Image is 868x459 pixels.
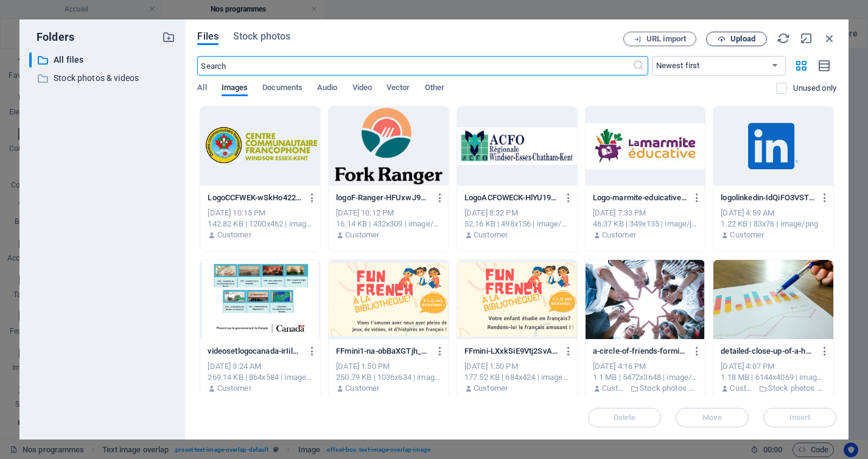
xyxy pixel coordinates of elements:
div: [DATE] 10:15 PM [208,208,313,219]
div: 16.14 KB | 432x309 | image/png [336,219,441,229]
p: Stock photos & videos [54,71,153,85]
div: [DATE] 1:50 PM [464,361,570,372]
p: logolinkedin-IdQiFO3VSTrWROmQQmW_QQ.png [721,192,814,203]
p: Customer [602,229,636,240]
input: Search [197,56,632,75]
div: 250.79 KB | 1036x634 | image/png [336,372,441,383]
i: Create new folder [162,30,175,44]
p: Stock photos & videos [640,383,698,394]
p: detailed-close-up-of-a-hand-pointing-at-colorful-charts-with-a-blue-pen-on-wooden-surface-xX5tUZ4... [721,346,814,357]
div: ​ [29,52,32,68]
div: [DATE] 7:33 PM [593,208,698,219]
span: Stock photos [233,29,290,44]
p: Customer [602,383,627,394]
p: logoF-Ranger-HFUxwJ9Wf1nQo1alrZtGPw.png [336,192,430,203]
div: [DATE] 4:16 PM [593,361,698,372]
span: Audio [317,80,337,97]
p: a-circle-of-friends-forming-a-star-shape-with-fingers-symbolizing-unity-and-teamwork-N8IfcCzeaQLD... [593,346,687,357]
span: Upload [730,35,755,43]
i: Close [823,32,836,45]
span: Files [197,29,219,44]
div: 1.22 KB | 83x76 | image/png [721,219,826,229]
div: [DATE] 4:59 AM [721,208,826,219]
p: FFmini-LXxkSiE9Vtj2SvAyQept2A.png [464,346,558,357]
div: 269.14 KB | 864x584 | image/png [208,372,313,383]
p: Displays only files that are not in use on the website. Files added during this session can still... [793,83,836,94]
p: Customer [474,229,508,240]
span: Other [425,80,444,97]
p: LogoCCFWEK-wSkHo422dUv_X24GRyp4IA.png [208,192,301,203]
p: Logo-marmite-eduicative-horizontal_web-twQum-ywfzT7btYpjyr4ug.jpg [593,192,687,203]
div: 142.82 KB | 1200x462 | image/png [208,219,313,229]
p: Customer [730,229,764,240]
p: Customer [345,229,379,240]
div: 1.1 MB | 5472x3648 | image/jpeg [593,372,698,383]
span: Vector [387,80,410,97]
p: Customer [474,383,508,394]
i: Reload [777,32,790,45]
p: FFmini1-na-obBaXGTjh_KE4tTyR-g.png [336,346,430,357]
p: Folders [29,29,74,45]
div: 1.18 MB | 6144x4069 | image/jpeg [721,372,826,383]
span: Images [222,80,248,97]
span: URL import [646,35,686,43]
p: LogoACFOWECK-HlYU19yZoGYh0Ub0qFOCyA.png [464,192,558,203]
p: videosetlogocanada-irIilowi7CkWP4VVVJgdvg.png [208,346,301,357]
p: All files [54,53,153,67]
div: 177.52 KB | 684x424 | image/png [464,372,570,383]
p: Stock photos & videos [768,383,826,394]
p: Customer [217,383,251,394]
i: Minimize [800,32,813,45]
div: [DATE] 8:32 PM [464,208,570,219]
button: Upload [706,32,767,46]
div: [DATE] 3:24 AM [208,361,313,372]
p: Customer [730,383,755,394]
div: By: Customer | Folder: Stock photos & videos [593,383,698,394]
div: [DATE] 4:07 PM [721,361,826,372]
div: Stock photos & videos [29,71,175,86]
div: [DATE] 10:12 PM [336,208,441,219]
button: URL import [623,32,696,46]
p: Customer [345,383,379,394]
div: By: Customer | Folder: Stock photos & videos [721,383,826,394]
p: Customer [217,229,251,240]
div: [DATE] 1:50 PM [336,361,441,372]
div: 52.16 KB | 498x156 | image/png [464,219,570,229]
div: 46.37 KB | 349x135 | image/jpeg [593,219,698,229]
span: All [197,80,206,97]
span: Documents [262,80,303,97]
span: Video [352,80,372,97]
